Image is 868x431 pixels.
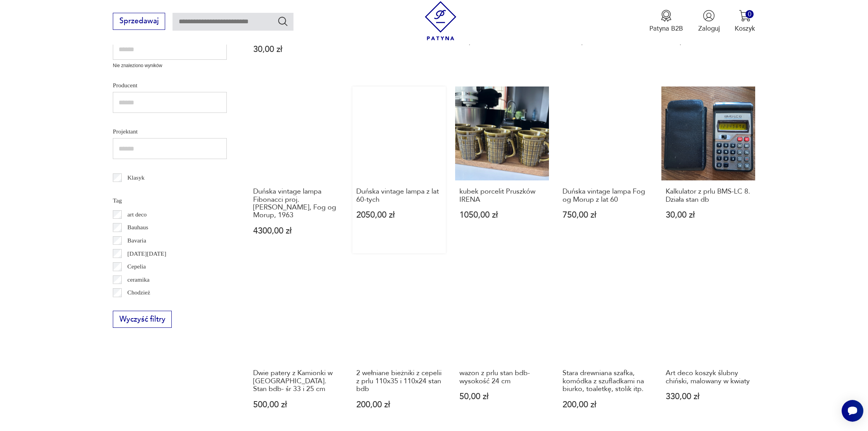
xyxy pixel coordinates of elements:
[558,268,652,427] a: Stara drewniana szafka, komódka z szufladkami na biurko, toaletkę, stolik itp.Stara drewniana sza...
[455,87,549,253] a: kubek porcelit Pruszków IRENAkubek porcelit Pruszków IRENA1050,00 zł
[352,268,446,427] a: 2 wełniane bieżniki z cepelii z prlu 110x35 i 110x24 stan bdb2 wełniane bieżniki z cepelii z prlu...
[356,211,442,219] p: 2050,00 zł
[666,38,751,46] p: 780,00 zł
[356,188,442,204] h3: Duńska vintage lampa z lat 60-tych
[735,10,755,33] button: 0Koszyk
[128,209,147,220] p: art deco
[128,301,150,311] p: Ćmielów
[352,87,446,253] a: Duńska vintage lampa z lat 60-tychDuńska vintage lampa z lat 60-tych2050,00 zł
[703,10,715,22] img: Ikonka użytkownika
[128,275,150,285] p: ceramika
[128,173,145,183] p: Klasyk
[113,62,227,69] p: Nie znaleziono wyników
[745,10,754,18] div: 0
[558,87,652,253] a: Duńska vintage lampa Fog og Morup z lat 60Duńska vintage lampa Fog og Morup z lat 60750,00 zł
[563,369,648,393] h3: Stara drewniana szafka, komódka z szufladkami na biurko, toaletkę, stolik itp.
[459,188,545,204] h3: kubek porcelit Pruszków IRENA
[563,188,648,204] h3: Duńska vintage lampa Fog og Morup z lat 60
[249,87,343,253] a: Duńska vintage lampa Fibonacci proj. Sophus Frandsen, Fog og Morup, 1963Duńska vintage lampa Fibo...
[128,261,146,272] p: Cepelia
[113,80,227,90] p: Producent
[459,211,545,219] p: 1050,00 zł
[649,10,683,33] a: Ikona medaluPatyna B2B
[698,24,720,33] p: Zaloguj
[739,10,751,22] img: Ikona koszyka
[277,16,288,27] button: Szukaj
[128,249,166,259] p: [DATE][DATE]
[128,222,148,232] p: Bauhaus
[253,188,338,220] h3: Duńska vintage lampa Fibonacci proj. [PERSON_NAME], Fog og Morup, 1963
[661,268,755,427] a: Art deco koszyk ślubny chiński, malowany w kwiatyArt deco koszyk ślubny chiński, malowany w kwiat...
[128,287,150,298] p: Chodzież
[666,369,751,385] h3: Art deco koszyk ślubny chiński, malowany w kwiaty
[563,401,648,409] p: 200,00 zł
[356,401,442,409] p: 200,00 zł
[253,227,338,235] p: 4300,00 zł
[563,211,648,219] p: 750,00 zł
[421,1,460,40] img: Patyna - sklep z meblami i dekoracjami vintage
[842,400,863,422] iframe: Smartsupp widget button
[735,24,755,33] p: Koszyk
[113,311,172,328] button: Wyczyść filtry
[253,401,338,409] p: 500,00 zł
[113,13,165,30] button: Sprzedawaj
[455,268,549,427] a: wazon z prlu stan bdb- wysokość 24 cmwazon z prlu stan bdb- wysokość 24 cm50,00 zł
[459,369,545,385] h3: wazon z prlu stan bdb- wysokość 24 cm
[666,211,751,219] p: 30,00 zł
[698,10,720,33] button: Zaloguj
[649,24,683,33] p: Patyna B2B
[253,45,338,54] p: 30,00 zł
[661,87,755,253] a: Kalkulator z prlu BMS-LC 8. Działa stan dbKalkulator z prlu BMS-LC 8. Działa stan db30,00 zł
[249,268,343,427] a: Dwie patery z Kamionki w Łysej Górze. Stan bdb- śr 33 i 25 cmDwie patery z Kamionki w [GEOGRAPHIC...
[113,19,165,25] a: Sprzedawaj
[113,126,227,137] p: Projektant
[128,235,147,246] p: Bavaria
[666,393,751,401] p: 330,00 zł
[660,10,672,22] img: Ikona medalu
[459,38,545,46] p: 15,00 zł
[356,369,442,393] h3: 2 wełniane bieżniki z cepelii z prlu 110x35 i 110x24 stan bdb
[666,188,751,204] h3: Kalkulator z prlu BMS-LC 8. Działa stan db
[459,393,545,401] p: 50,00 zł
[649,10,683,33] button: Patyna B2B
[253,369,338,393] h3: Dwie patery z Kamionki w [GEOGRAPHIC_DATA]. Stan bdb- śr 33 i 25 cm
[113,196,227,206] p: Tag
[563,38,648,46] p: 1850,00 zł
